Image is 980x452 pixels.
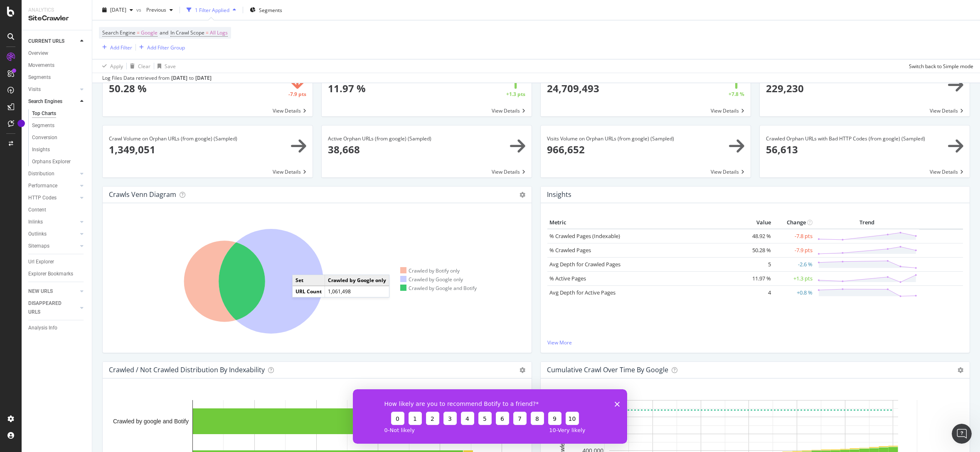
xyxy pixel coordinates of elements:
td: 5 [740,257,773,271]
div: CURRENT URLS [28,37,64,46]
a: Overview [28,49,86,58]
div: Clear [138,62,150,69]
td: URL Count [293,286,325,297]
div: Movements [28,61,54,70]
div: Add Filter [110,44,132,51]
th: Trend [815,216,919,229]
span: All Logs [210,27,228,39]
i: Options [520,192,525,198]
button: Clear [127,59,150,73]
div: Save [165,62,176,69]
button: Add Filter [99,42,132,52]
a: HTTP Codes [28,194,78,202]
span: 2025 Aug. 8th [110,6,126,13]
div: Url Explorer [28,258,54,266]
a: Insights [32,145,86,154]
div: Analysis Info [28,324,57,332]
div: Sitemaps [28,242,49,251]
h4: Crawled / Not Crawled Distribution By Indexability [109,364,265,376]
div: Explorer Bookmarks [28,270,73,278]
div: NEW URLS [28,287,53,296]
div: Segments [28,73,51,82]
div: Analytics [28,7,85,14]
h4: Insights [547,189,571,200]
div: 1 Filter Applied [195,6,229,13]
a: View More [547,339,963,346]
h4: Crawls Venn Diagram [109,189,176,200]
td: +0.8 % [773,285,815,300]
button: Save [154,59,176,73]
a: Sitemaps [28,242,78,251]
a: Explorer Bookmarks [28,270,86,278]
div: [DATE] [195,74,212,82]
span: = [137,29,140,36]
td: 48.92 % [740,229,773,243]
a: % Active Pages [549,275,586,282]
div: Segments [32,121,54,130]
div: Conversion [32,133,57,142]
td: 1,061,498 [325,286,389,297]
div: Log Files Data retrieved from to [102,74,212,82]
td: 4 [740,285,773,300]
div: Performance [28,182,57,190]
th: Metric [547,216,740,229]
button: Apply [99,59,123,73]
a: Segments [28,73,86,82]
a: Analysis Info [28,324,86,332]
div: Tooltip anchor [17,120,25,127]
div: Apply [110,62,123,69]
td: +1.3 pts [773,271,815,285]
a: Content [28,206,86,214]
div: SiteCrawler [28,14,85,23]
a: CURRENT URLS [28,37,78,46]
text: Crawled by google and Botify [113,418,189,425]
div: Distribution [28,169,54,178]
a: Search Engines [28,97,78,106]
button: [DATE] [99,3,136,17]
a: NEW URLS [28,287,78,296]
td: -2.6 % [773,257,815,271]
iframe: Survey from Botify [353,389,627,444]
td: 11.97 % [740,271,773,285]
button: Add Filter Group [136,42,185,52]
span: Previous [143,6,166,13]
a: % Crawled Pages [549,246,591,254]
div: Inlinks [28,218,43,226]
a: Orphans Explorer [32,157,86,166]
span: and [160,29,168,36]
th: Change [773,216,815,229]
div: DISAPPEARED URLS [28,299,70,317]
a: Url Explorer [28,258,86,266]
td: -7.8 pts [773,229,815,243]
a: Visits [28,85,78,94]
span: Segments [259,6,282,13]
td: Crawled by Google only [325,275,389,286]
div: Insights [32,145,50,154]
a: Avg Depth for Active Pages [549,289,616,296]
div: HTTP Codes [28,194,57,202]
button: Segments [246,3,286,17]
div: [DATE] [171,74,187,82]
h4: Cumulative Crawl Over Time by google [547,364,668,376]
span: Search Engine [102,29,135,36]
div: Top Charts [32,109,56,118]
span: In Crawl Scope [170,29,204,36]
a: Distribution [28,169,78,178]
a: DISAPPEARED URLS [28,299,78,317]
i: Options [520,367,525,373]
a: Top Charts [32,109,86,118]
a: Inlinks [28,218,78,226]
div: Crawled by Botify only [400,267,460,274]
div: Outlinks [28,230,47,238]
span: = [206,29,209,36]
